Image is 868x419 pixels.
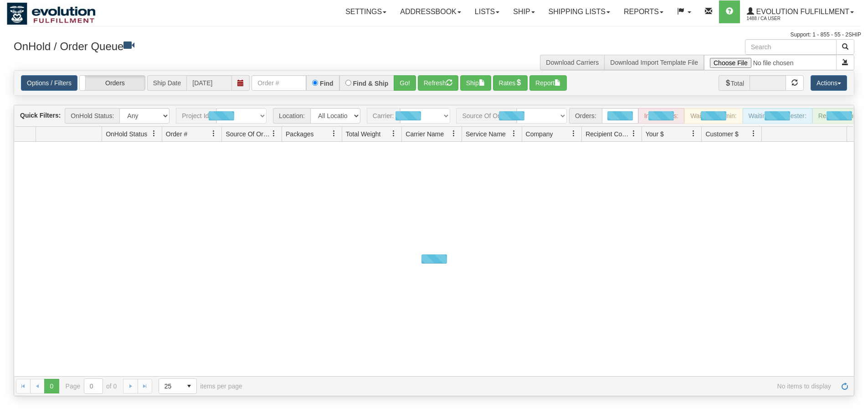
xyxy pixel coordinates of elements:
[626,126,642,141] a: Recipient Country filter column settings
[493,75,528,91] button: Rates
[586,129,630,139] span: Recipient Country
[394,75,416,91] button: Go!
[206,126,221,141] a: Order # filter column settings
[529,75,567,91] button: Report
[418,75,458,91] button: Refresh
[339,0,393,23] a: Settings
[747,14,815,23] span: 1488 / CA User
[743,108,812,124] div: Waiting - Requester:
[812,108,866,124] div: Ready to Ship:
[164,382,176,391] span: 25
[182,379,196,393] span: select
[837,379,852,393] a: Refresh
[646,129,664,139] span: Your $
[526,129,553,139] span: Company
[468,0,506,23] a: Lists
[159,378,197,394] span: Page sizes drop down
[21,75,77,91] a: Options / Filters
[44,379,59,393] span: Page 0
[346,129,381,139] span: Total Weight
[226,129,270,139] span: Source Of Order
[320,80,334,87] label: Find
[602,108,638,124] div: New:
[705,129,738,139] span: Customer $
[566,126,581,141] a: Company filter column settings
[746,126,761,141] a: Customer $ filter column settings
[617,0,670,23] a: Reports
[146,126,162,141] a: OnHold Status filter column settings
[754,8,849,16] span: Evolution Fulfillment
[14,105,854,127] div: grid toolbar
[506,0,541,23] a: Ship
[610,59,698,66] a: Download Import Template File
[65,108,119,124] span: OnHold Status:
[745,39,837,55] input: Search
[506,126,522,141] a: Service Name filter column settings
[106,129,147,139] span: OnHold Status
[7,2,96,25] img: logo1488.jpg
[446,126,462,141] a: Carrier Name filter column settings
[255,383,831,390] span: No items to display
[406,129,444,139] span: Carrier Name
[460,75,491,91] button: Ship
[66,378,117,394] span: Page of 0
[546,59,599,66] a: Download Carriers
[80,76,145,90] label: Orders
[686,126,701,141] a: Your $ filter column settings
[393,0,468,23] a: Addressbook
[147,75,186,91] span: Ship Date
[719,75,750,91] span: Total
[466,129,506,139] span: Service Name
[159,378,242,394] span: items per page
[638,108,684,124] div: In Progress:
[684,108,742,124] div: Waiting - Admin:
[326,126,342,141] a: Packages filter column settings
[353,80,389,87] label: Find & Ship
[14,39,427,52] h3: OnHold / Order Queue
[836,39,854,55] button: Search
[7,31,861,39] div: Support: 1 - 855 - 55 - 2SHIP
[286,129,313,139] span: Packages
[20,111,61,120] label: Quick Filters:
[386,126,401,141] a: Total Weight filter column settings
[569,108,602,124] span: Orders:
[542,0,617,23] a: Shipping lists
[166,129,187,139] span: Order #
[704,55,837,70] input: Import
[266,126,282,141] a: Source Of Order filter column settings
[811,75,847,91] button: Actions
[847,163,867,256] iframe: chat widget
[273,108,310,124] span: Location:
[252,75,306,91] input: Order #
[740,0,861,23] a: Evolution Fulfillment 1488 / CA User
